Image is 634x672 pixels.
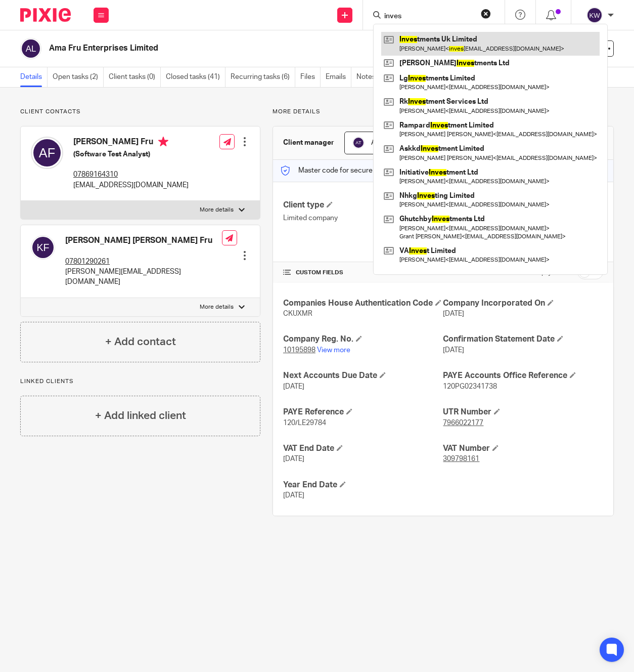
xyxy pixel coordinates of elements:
[231,67,295,87] a: Recurring tasks (6)
[371,139,420,146] span: Accounts Team
[326,67,351,87] a: Emails
[65,267,222,287] p: [PERSON_NAME][EMAIL_ADDRESS][DOMAIN_NAME]
[443,455,479,463] tcxspan: Call 309798161 via 3CX
[20,8,71,22] img: Pixie
[200,206,234,214] p: More details
[73,180,189,190] p: [EMAIL_ADDRESS][DOMAIN_NAME]
[586,7,603,23] img: svg%3E
[283,334,443,345] h4: Company Reg. No.
[283,370,443,381] h4: Next Accounts Due Date
[283,310,312,317] span: CKUXMR
[443,370,603,381] h4: PAYE Accounts Office Reference
[166,67,225,87] a: Closed tasks (41)
[443,443,603,454] h4: VAT Number
[73,171,118,178] tcxspan: Call 07869164310 via 3CX
[20,108,260,116] p: Client contacts
[65,235,222,246] h4: [PERSON_NAME] [PERSON_NAME] Fru
[443,334,603,345] h4: Confirmation Statement Date
[283,213,443,223] p: Limited company
[283,200,443,211] h4: Client type
[317,347,350,354] a: View more
[443,310,464,317] span: [DATE]
[65,258,110,265] tcxspan: Call 07801290261 via 3CX
[283,138,334,148] h3: Client manager
[73,137,189,149] h4: [PERSON_NAME] Fru
[283,383,304,390] span: [DATE]
[443,298,603,309] h4: Company Incorporated On
[283,443,443,454] h4: VAT End Date
[73,149,189,159] h5: (Software Test Analyst)
[356,67,391,87] a: Notes (2)
[20,38,41,59] img: svg%3E
[300,67,321,87] a: Files
[283,407,443,417] h4: PAYE Reference
[443,383,497,390] span: 120PG02341738
[49,43,391,54] h2: Ama Fru Enterprises Limited
[383,12,474,21] input: Search
[20,67,48,87] a: Details
[283,347,315,354] tcxspan: Call 10195898 via 3CX
[109,67,161,87] a: Client tasks (0)
[281,165,455,176] p: Master code for secure communications and files
[443,407,603,417] h4: UTR Number
[283,269,443,277] h4: CUSTOM FIELDS
[20,377,260,386] p: Linked clients
[443,419,483,427] tcxspan: Call 7966022177 via 3CX
[31,137,63,169] img: svg%3E
[283,492,304,499] span: [DATE]
[53,67,104,87] a: Open tasks (2)
[105,334,176,350] h4: + Add contact
[273,108,614,116] p: More details
[283,298,443,309] h4: Companies House Authentication Code
[481,9,491,19] button: Clear
[31,235,55,260] img: svg%3E
[283,419,326,427] span: 120/LE29784
[200,303,234,311] p: More details
[283,455,304,463] span: [DATE]
[158,137,168,147] i: Primary
[352,137,365,149] img: svg%3E
[443,347,464,354] span: [DATE]
[283,480,443,490] h4: Year End Date
[95,408,186,424] h4: + Add linked client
